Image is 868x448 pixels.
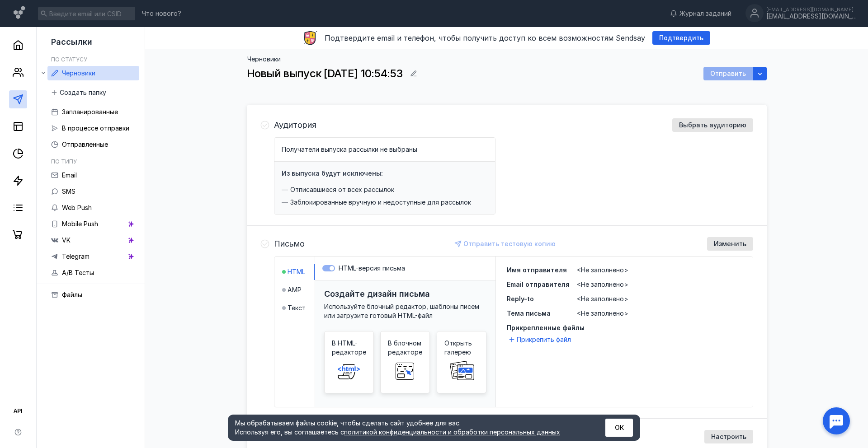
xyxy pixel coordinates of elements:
[47,201,139,215] a: Web Push
[704,430,753,443] button: Настроить
[714,240,746,248] span: Изменить
[47,266,139,280] a: A/B Тесты
[577,280,628,288] span: <Не заполнено>
[62,187,75,195] span: SMS
[665,9,736,18] a: Журнал заданий
[707,237,753,251] button: Изменить
[62,269,94,276] span: A/B Тесты
[290,185,394,194] span: Отписавшиеся от всех рассылок
[47,86,111,99] button: Создать папку
[51,37,92,47] span: Рассылки
[659,34,703,42] span: Подтвердить
[51,158,77,165] h5: По типу
[60,89,106,97] span: Создать папку
[47,137,139,152] a: Отправленные
[577,295,628,303] span: <Не заполнено>
[142,10,181,17] span: Что нового?
[62,291,82,299] span: Файлы
[47,217,139,231] a: Mobile Push
[235,419,583,437] div: Мы обрабатываем файлы cookie, чтобы сделать сайт удобнее для вас. Используя его, вы соглашаетесь c
[672,118,753,132] button: Выбрать аудиторию
[288,285,302,294] span: AMP
[766,13,857,20] div: [EMAIL_ADDRESS][DOMAIN_NAME]
[711,433,746,441] span: Настроить
[137,10,186,17] a: Что нового?
[332,339,366,357] span: В HTML-редакторе
[62,171,77,179] span: Email
[47,184,139,199] a: SMS
[766,7,857,12] div: [EMAIL_ADDRESS][DOMAIN_NAME]
[577,266,628,274] span: <Не заполнено>
[274,239,305,248] h4: Письмо
[288,267,305,276] span: HTML
[282,169,383,177] h4: Из выпуска будут исключены:
[62,108,118,116] span: Запланированные
[282,145,417,153] span: Получатели выпуска рассылки не выбраны
[507,309,551,317] span: Тема письма
[388,339,422,357] span: В блочном редакторе
[507,295,534,303] span: Reply-to
[507,280,570,288] span: Email отправителя
[247,55,281,63] a: Черновики
[51,56,87,63] h5: По статусу
[62,124,129,132] span: В процессе отправки
[62,140,108,148] span: Отправленные
[62,252,90,260] span: Telegram
[38,7,135,20] input: Введите email или CSID
[679,121,746,129] span: Выбрать аудиторию
[325,33,645,42] span: Подтвердите email и телефон, чтобы получить доступ ко всем возможностям Sendsay
[47,105,139,119] a: Запланированные
[247,67,402,80] span: Новый выпуск [DATE] 10:54:53
[324,289,430,299] h3: Создайте дизайн письма
[507,266,567,274] span: Имя отправителя
[507,323,742,332] span: Прикрепленные файлы
[339,264,405,272] span: HTML-версия письма
[344,428,560,436] a: политикой конфиденциальности и обработки персональных данных
[62,236,71,244] span: VK
[47,233,139,247] a: VK
[290,198,471,207] span: Заблокированные вручную и недоступные для рассылок
[324,303,479,319] span: Используйте блочный редактор, шаблоны писем или загрузите готовый HTML-файл
[517,335,571,344] span: Прикрепить файл
[274,121,316,130] h4: Аудитория
[62,220,98,228] span: Mobile Push
[288,303,306,313] span: Текст
[47,249,139,264] a: Telegram
[47,288,139,302] a: Файлы
[679,9,731,18] span: Журнал заданий
[605,419,633,437] button: ОК
[577,309,628,317] span: <Не заполнено>
[47,66,139,80] a: Черновики
[47,121,139,135] a: В процессе отправки
[652,31,710,45] button: Подтвердить
[444,339,479,357] span: Открыть галерею
[62,204,92,211] span: Web Push
[507,334,575,345] button: Прикрепить файл
[62,69,95,77] span: Черновики
[47,168,139,182] a: Email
